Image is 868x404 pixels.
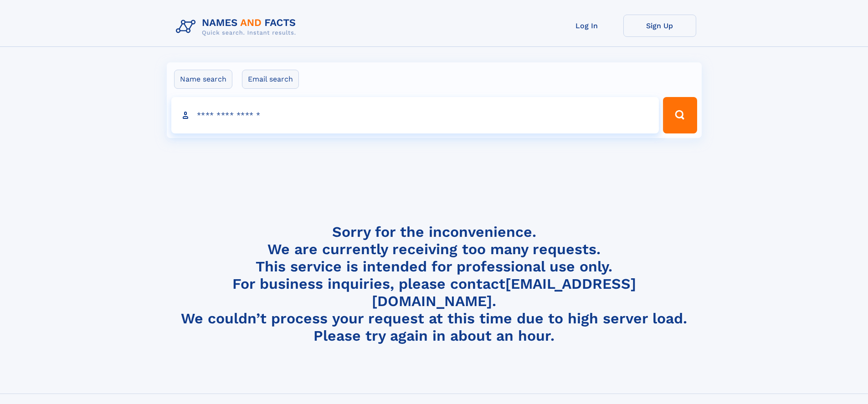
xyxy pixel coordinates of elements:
[242,70,299,89] label: Email search
[372,275,636,310] a: [EMAIL_ADDRESS][DOMAIN_NAME]
[172,15,303,39] img: Logo Names and Facts
[663,97,697,133] button: Search Button
[171,97,659,133] input: search input
[172,223,696,345] h4: Sorry for the inconvenience. We are currently receiving too many requests. This service is intend...
[174,70,232,89] label: Name search
[550,15,623,37] a: Log In
[623,15,696,37] a: Sign Up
